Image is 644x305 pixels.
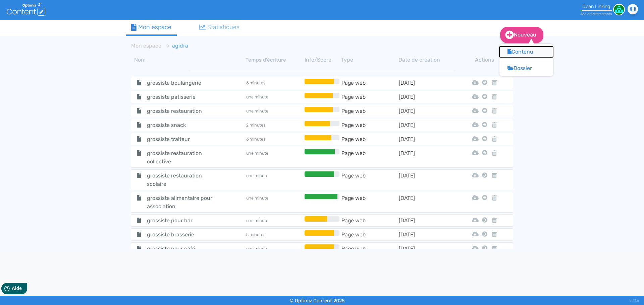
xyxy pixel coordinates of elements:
span: Aide [34,5,44,11]
th: Type [341,56,398,64]
td: une minute [246,149,303,166]
td: [DATE] [398,135,456,143]
td: Page web [341,244,398,253]
a: Mon espace [131,43,161,49]
td: [DATE] [398,216,456,225]
a: Statistiques [194,20,245,34]
td: 6 minutes [246,79,303,87]
th: Actions [480,56,489,64]
span: grossiste alimentaire pour association [142,194,217,211]
td: Page web [341,93,398,101]
span: grossiste restauration collective [142,149,217,166]
td: [DATE] [398,194,456,211]
td: [DATE] [398,244,456,253]
li: agidra [161,42,188,50]
span: grossiste restauration [142,107,217,115]
div: V1.13.6 [629,296,639,305]
td: 2 minutes [246,121,303,129]
div: Open Linking [580,4,612,9]
th: Nom [131,56,246,64]
span: grossiste restauration scolaire [142,171,217,188]
span: grossiste traiteur [142,135,217,143]
td: [DATE] [398,230,456,239]
a: Mon espace [126,20,177,36]
span: grossiste snack [142,121,217,129]
td: Page web [341,171,398,188]
td: [DATE] [398,149,456,166]
span: grossiste patisserie [142,93,217,101]
td: Page web [341,230,398,239]
td: Page web [341,135,398,143]
td: une minute [246,93,303,101]
td: une minute [246,194,303,211]
td: [DATE] [398,93,456,101]
img: 4d5369240200d52e8cff922b1c770944 [613,4,625,15]
th: Temps d'écriture [246,56,303,64]
span: grossiste brasserie [142,230,217,239]
td: Page web [341,107,398,115]
div: Statistiques [199,23,240,32]
td: [DATE] [398,107,456,115]
span: grossiste boulangerie [142,79,217,87]
td: [DATE] [398,79,456,87]
th: Info/Score [303,56,341,64]
td: une minute [246,216,303,225]
td: une minute [246,171,303,188]
td: Page web [341,216,398,225]
td: Page web [341,79,398,87]
td: Page web [341,149,398,166]
span: grossiste pour café [142,244,217,253]
td: 5 minutes [246,230,303,239]
td: une minute [246,107,303,115]
span: s [610,12,612,16]
button: Contenu [499,47,553,57]
td: Page web [341,121,398,129]
nav: breadcrumb [126,38,461,54]
small: © Optimiz Content 2025 [289,298,345,304]
span: grossiste pour bar [142,216,217,225]
div: Mon espace [131,23,171,32]
td: une minute [246,244,303,253]
span: s [597,12,598,16]
td: [DATE] [398,171,456,188]
td: 6 minutes [246,135,303,143]
small: 466 crédit restant [580,12,612,16]
button: Dossier [499,63,553,74]
th: Date de création [398,56,456,64]
a: Nouveau [500,27,543,43]
td: Page web [341,194,398,211]
td: [DATE] [398,121,456,129]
